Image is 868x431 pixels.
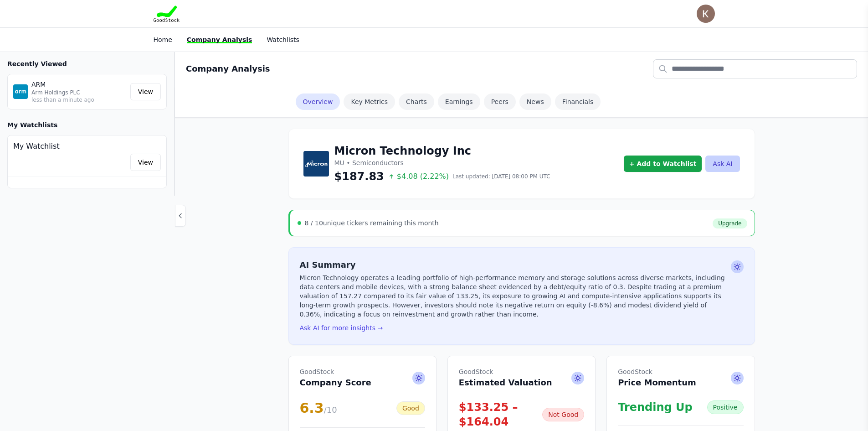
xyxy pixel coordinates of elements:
[31,96,127,104] p: less than a minute ago
[300,367,371,389] h2: Company Score
[300,400,337,416] div: 6.3
[300,323,383,332] button: Ask AI for more insights →
[459,367,552,389] h2: Estimated Valuation
[618,367,696,389] h2: Price Momentum
[542,408,584,421] div: Not Good
[130,83,161,100] a: View
[31,89,127,96] p: Arm Holdings PLC
[618,367,696,376] span: GoodStock
[624,156,702,172] button: + Add to Watchlist
[13,141,161,152] h4: My Watchlist
[7,120,57,130] h3: My Watchlists
[388,171,449,182] span: $4.08 (2.22%)
[519,93,551,110] a: News
[300,367,371,376] span: GoodStock
[618,400,693,415] div: Trending Up
[303,151,329,177] img: Micron Technology Inc Logo
[186,62,270,75] h2: Company Analysis
[731,260,744,273] span: Ask AI
[300,259,727,271] h2: AI Summary
[31,80,127,89] p: ARM
[13,84,28,99] img: ARM
[399,93,434,110] a: Charts
[187,36,252,43] a: Company Analysis
[705,156,740,172] button: Ask AI
[7,59,167,68] h3: Recently Viewed
[324,405,337,415] span: /10
[412,372,425,384] span: Ask AI
[334,158,550,167] p: MU • Semiconductors
[344,93,395,110] a: Key Metrics
[296,93,340,110] a: Overview
[555,93,601,110] a: Financials
[154,5,180,22] img: Goodstock Logo
[459,400,542,429] div: $133.25 – $164.04
[396,401,425,415] div: Good
[130,154,161,171] a: View
[334,144,550,158] h1: Micron Technology Inc
[697,5,715,23] img: user photo
[571,372,584,384] span: Ask AI
[713,218,747,228] a: Upgrade
[452,173,550,180] span: Last updated: [DATE] 08:00 PM UTC
[305,218,439,228] div: unique tickers remaining this month
[154,36,172,43] a: Home
[267,36,299,43] a: Watchlists
[484,93,516,110] a: Peers
[300,273,727,319] p: Micron Technology operates a leading portfolio of high-performance memory and storage solutions a...
[305,219,323,227] span: 8 / 10
[459,367,552,376] span: GoodStock
[707,400,744,414] div: Positive
[438,93,480,110] a: Earnings
[731,372,744,384] span: Ask AI
[334,169,384,184] span: $187.83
